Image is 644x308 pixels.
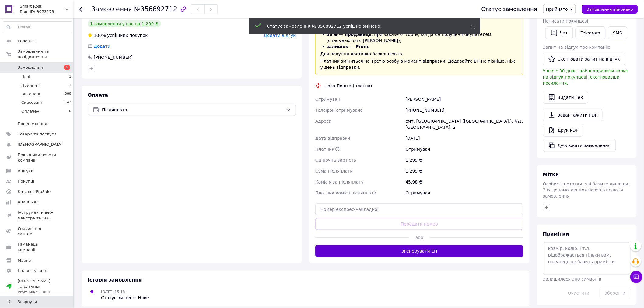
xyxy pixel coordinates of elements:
[69,74,71,80] span: 1
[64,65,70,70] span: 1
[18,131,56,137] span: Товари та послуги
[20,9,73,15] div: Ваш ID: 3973173
[543,172,559,177] span: Мітки
[543,124,583,137] a: Друк PDF
[404,94,525,105] div: [PERSON_NAME]
[88,20,161,27] div: 1 замовлення у вас на 1 299 ₴
[18,199,39,205] span: Аналітика
[323,83,374,89] div: Нова Пошта (платна)
[543,181,630,198] span: Особисті нотатки, які бачите лише ви. З їх допомогою можна фільтрувати замовлення
[79,6,84,12] div: Повернутися назад
[18,278,56,295] span: [PERSON_NAME] та рахунки
[582,5,638,14] button: Замовлення виконано
[315,136,350,141] span: Дата відправки
[18,168,33,174] span: Відгуки
[267,23,456,29] div: Статус замовлення № 356892712 успішно змінено!
[543,277,601,282] span: Залишилося 300 символів
[18,289,56,295] div: Prom мікс 1 000
[18,38,35,44] span: Головна
[18,189,51,194] span: Каталог ProSale
[576,26,605,39] a: Telegram
[404,187,525,198] div: Отримувач
[543,68,628,86] span: У вас є 30 днів, щоб відправити запит на відгук покупцеві, скопіювавши посилання.
[94,33,106,38] span: 100%
[320,51,518,57] div: Для покупця доставка безкоштовна.
[69,83,71,88] span: 1
[18,242,56,253] span: Гаманець компанії
[404,177,525,187] div: 45.98 ₴
[264,33,296,38] span: Додати відгук
[630,271,642,283] button: Чат з покупцем
[315,119,331,124] span: Адреса
[315,169,353,173] span: Сума післяплати
[21,91,40,97] span: Виконані
[543,19,588,23] span: Написати покупцеві
[88,92,108,98] span: Оплата
[65,91,71,97] span: 388
[91,5,132,13] span: Замовлення
[315,191,376,195] span: Платник комісії післяплати
[18,179,34,184] span: Покупці
[546,7,568,12] span: Прийнято
[409,234,430,240] span: або
[315,147,334,152] span: Платник
[315,97,340,102] span: Отримувач
[101,290,125,294] span: [DATE] 15:13
[543,109,603,121] a: Завантажити PDF
[94,44,110,49] span: Додати
[21,109,40,114] span: Оплачені
[327,32,372,37] span: 30 ₴ — продавець
[21,83,40,88] span: Прийняті
[320,31,518,44] li: , при заказе от 700 ₴ , когда он получен покупателем (списываются с [PERSON_NAME]);
[404,155,525,166] div: 1 299 ₴
[18,49,73,60] span: Замовлення та повідомлення
[102,107,283,113] span: Післяплата
[101,295,149,301] div: Статус змінено: Нове
[543,45,611,50] span: Запит на відгук про компанію
[88,32,148,38] div: успішних покупок
[18,268,49,274] span: Налаштування
[21,74,30,80] span: Нові
[65,100,71,105] span: 143
[481,6,537,12] div: Статус замовлення
[88,277,142,283] span: Історія замовлення
[404,166,525,177] div: 1 299 ₴
[545,26,573,39] button: Чат
[543,53,625,65] button: Скопіювати запит на відгук
[587,7,633,12] span: Замовлення виконано
[18,152,56,163] span: Показники роботи компанії
[543,139,616,152] button: Дублювати замовлення
[315,245,523,257] button: Згенерувати ЕН
[18,142,63,147] span: [DEMOGRAPHIC_DATA]
[3,22,72,33] input: Пошук
[404,105,525,116] div: [PHONE_NUMBER]
[93,54,133,60] div: [PHONE_NUMBER]
[21,100,42,105] span: Скасовані
[608,26,628,39] button: SMS
[315,203,523,215] input: Номер експрес-накладної
[404,133,525,144] div: [DATE]
[20,4,65,9] span: Smart Rost
[404,116,525,133] div: смт. [GEOGRAPHIC_DATA] ([GEOGRAPHIC_DATA].), №1: [GEOGRAPHIC_DATA], 2
[320,58,518,70] div: Платник зміниться на Третю особу в момент відправки. Додавайте ЕН не пізніше, ніж у день відправки.
[315,158,356,163] span: Оціночна вартість
[18,210,56,221] span: Інструменти веб-майстра та SEO
[69,109,71,114] span: 0
[18,258,33,263] span: Маркет
[327,44,370,49] span: залишок — Prom.
[315,108,363,113] span: Телефон отримувача
[543,91,588,104] button: Видати чек
[404,144,525,155] div: Отримувач
[18,121,47,127] span: Повідомлення
[134,5,177,13] span: №356892712
[18,65,43,70] span: Замовлення
[315,180,364,184] span: Комісія за післяплату
[543,231,569,237] span: Примітки
[18,226,56,237] span: Управління сайтом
